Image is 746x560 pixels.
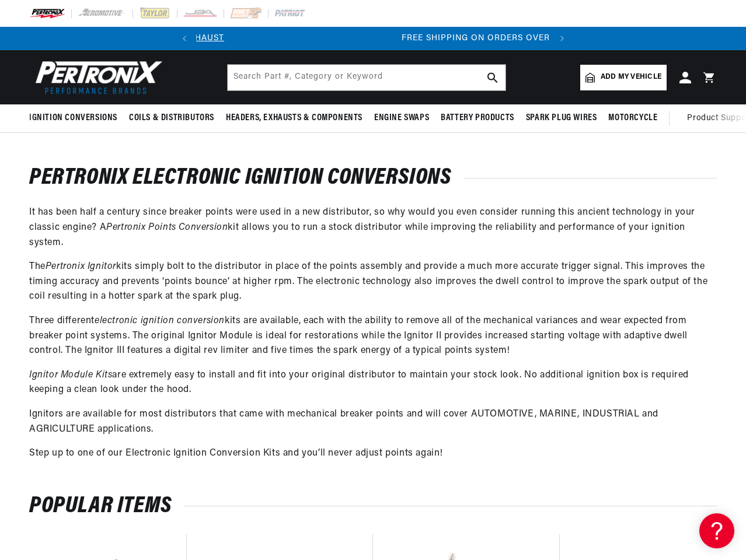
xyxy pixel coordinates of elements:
[480,65,506,90] button: search button
[29,57,163,97] img: Pertronix
[309,32,664,45] div: Announcement
[550,27,574,50] button: Translation missing: en.sections.announcements.next_announcement
[220,104,368,132] summary: Headers, Exhausts & Components
[435,104,520,132] summary: Battery Products
[402,34,571,43] span: FREE SHIPPING ON ORDERS OVER $109
[29,260,717,304] p: The kits simply bolt to the distributor in place of the points assembly and provide a much more a...
[29,104,123,132] summary: Ignition Conversions
[29,205,717,250] p: It has been half a century since breaker points were used in a new distributor, so why would you ...
[368,104,435,132] summary: Engine Swaps
[173,27,196,50] button: Translation missing: en.sections.announcements.previous_announcement
[29,496,717,516] h2: Popular items
[374,112,429,124] span: Engine Swaps
[601,72,661,83] span: Add my vehicle
[602,104,663,132] summary: Motorcycle
[129,112,214,124] span: Coils & Distributors
[520,104,603,132] summary: Spark Plug Wires
[29,368,717,398] p: are extremely easy to install and fit into your original distributor to maintain your stock look....
[29,370,112,380] em: Ignitor Module Kits
[441,112,514,124] span: Battery Products
[29,446,717,461] p: Step up to one of our Electronic Ignition Conversion Kits and you’ll never adjust points again!
[228,65,506,90] input: Search Part #, Category or Keyword
[29,314,717,359] p: Three different kits are available, each with the ability to remove all of the mechanical varianc...
[608,112,657,124] span: Motorcycle
[29,407,717,437] p: Ignitors are available for most distributors that came with mechanical breaker points and will co...
[46,262,116,271] em: Pertronix Ignitor
[95,316,225,325] em: electronic ignition conversion
[29,112,117,124] span: Ignition Conversions
[226,112,362,124] span: Headers, Exhausts & Components
[123,104,220,132] summary: Coils & Distributors
[309,32,664,45] div: 2 of 2
[106,223,228,232] em: Pertronix Points Conversion
[29,168,717,188] h1: PerTronix Electronic Ignition Conversions
[526,112,597,124] span: Spark Plug Wires
[580,65,667,90] a: Add my vehicle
